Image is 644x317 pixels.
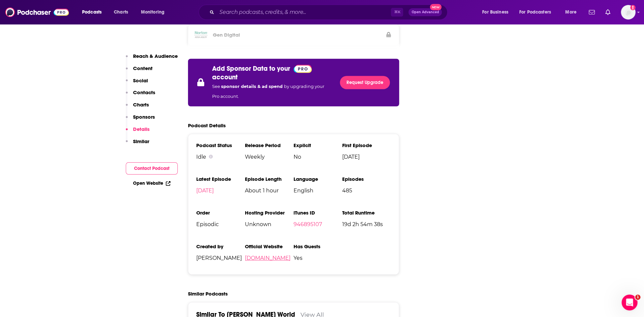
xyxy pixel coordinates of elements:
span: [PERSON_NAME] [196,255,245,261]
svg: Add a profile image [630,5,635,10]
span: [DATE] [342,154,391,160]
p: Details [133,126,150,132]
h3: Created by [196,243,245,250]
span: Podcasts [82,8,102,17]
span: For Business [482,8,508,17]
a: [DOMAIN_NAME] [245,255,291,261]
a: Show notifications dropdown [603,7,613,18]
button: Reach & Audience [126,53,178,65]
span: English [294,187,342,194]
h3: Explicit [294,142,342,148]
span: 19d 2h 54m 38s [342,221,391,227]
p: See by upgrading your Pro account. [212,81,332,101]
span: 485 [342,187,391,194]
div: Idle [196,154,245,160]
button: Sponsors [126,114,155,126]
h3: Release Period [245,142,294,148]
span: For Podcasters [519,8,551,17]
a: [DATE] [196,187,214,194]
span: Weekly [245,154,294,160]
button: open menu [77,7,110,18]
a: Show notifications dropdown [586,7,597,18]
img: Podchaser - Follow, Share and Rate Podcasts [5,6,69,19]
img: User Profile [621,5,635,20]
button: Charts [126,101,149,114]
button: Show profile menu [621,5,635,20]
h2: Podcast Details [188,122,226,129]
span: New [430,4,442,10]
h3: Episodes [342,176,391,182]
h2: Similar Podcasts [188,291,228,297]
a: 946895107 [294,221,322,227]
p: Similar [133,138,149,144]
span: Monitoring [141,8,164,17]
span: ⌘ K [391,8,403,17]
button: Details [126,126,150,138]
p: Charts [133,101,149,108]
p: Sponsors [133,114,155,120]
h3: Order [196,210,245,216]
button: Social [126,77,148,90]
h3: Podcast Status [196,142,245,148]
p: account [212,73,238,81]
span: 1 [635,295,640,300]
span: About 1 hour [245,187,294,194]
h3: Language [294,176,342,182]
button: Contacts [126,89,155,101]
button: Open AdvancedNew [408,8,442,16]
span: More [565,8,576,17]
button: Content [126,65,153,77]
button: Contact Podcast [126,162,178,175]
h3: iTunes ID [294,210,342,216]
iframe: Intercom live chat [621,295,637,310]
p: Social [133,77,148,84]
input: Search podcasts, credits, & more... [217,7,391,18]
h3: Episode Length [245,176,294,182]
div: Search podcasts, credits, & more... [205,5,454,20]
span: Logged in as canningRWJ [621,5,635,20]
span: No [294,154,342,160]
button: open menu [515,7,561,18]
h3: Latest Episode [196,176,245,182]
button: open menu [478,7,517,18]
a: Charts [110,7,132,18]
p: Contacts [133,89,155,96]
span: Open Advanced [411,11,439,14]
span: sponsor details & ad spend [221,84,284,89]
p: Add Sponsor Data to your [212,64,290,73]
button: Similar [126,138,149,150]
button: open menu [136,7,173,18]
span: Charts [114,8,128,17]
a: Request Upgrade [340,76,390,89]
h3: Total Runtime [342,210,391,216]
h3: First Episode [342,142,391,148]
span: Episodic [196,221,245,227]
a: Pro website [294,64,312,73]
span: Unknown [245,221,294,227]
img: Podchaser Pro [294,65,312,73]
span: Yes [294,255,342,261]
h3: Has Guests [294,243,342,250]
p: Reach & Audience [133,53,178,59]
button: open menu [561,7,585,18]
p: Content [133,65,153,71]
a: Open Website [133,180,170,186]
h3: Official Website [245,243,294,250]
h3: Hosting Provider [245,210,294,216]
